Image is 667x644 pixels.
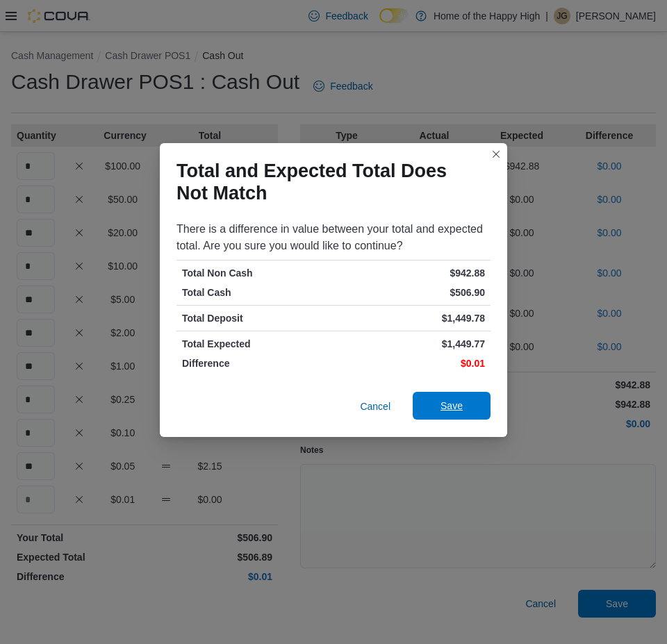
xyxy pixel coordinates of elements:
button: Cancel [354,393,396,420]
p: Total Cash [182,286,331,299]
div: There is a difference in value between your total and expected total. Are you sure you would like... [176,221,491,254]
p: $942.88 [336,266,485,280]
p: Difference [182,356,331,370]
p: Total Deposit [182,311,331,325]
p: $0.01 [336,356,485,370]
span: Save [440,399,463,413]
p: $1,449.78 [336,311,485,325]
button: Save [413,392,491,420]
p: $506.90 [336,286,485,299]
h1: Total and Expected Total Does Not Match [176,160,479,204]
p: Total Non Cash [182,266,331,280]
span: Cancel [360,399,390,413]
p: Total Expected [182,337,331,351]
p: $1,449.77 [336,337,485,351]
button: Closes this modal window [488,146,504,163]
